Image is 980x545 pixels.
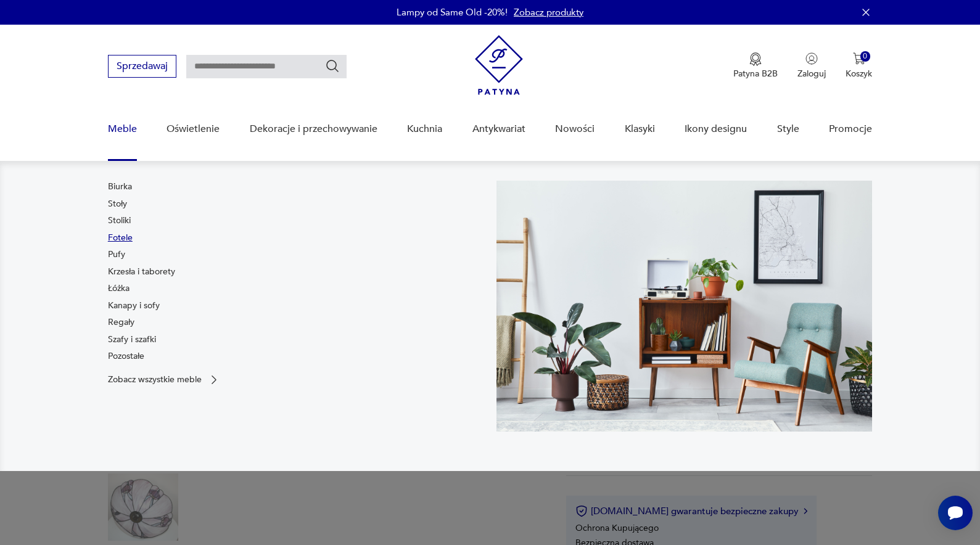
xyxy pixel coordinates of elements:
[108,181,132,193] a: Biurka
[853,52,865,65] img: Ikona koszyka
[749,52,762,66] img: Ikona medalu
[685,105,747,153] a: Ikony designu
[797,52,826,80] button: Zaloguj
[108,215,131,227] a: Stoliki
[555,105,595,153] a: Nowości
[250,105,377,153] a: Dekoracje i przechowywanie
[514,6,583,18] a: Zobacz produkty
[625,105,655,153] a: Klasyki
[860,51,871,62] div: 0
[108,55,176,78] button: Sprzedawaj
[472,105,525,153] a: Antykwariat
[829,105,872,153] a: Promocje
[167,105,220,153] a: Oświetlenie
[108,300,160,312] a: Kanapy i sofy
[733,68,778,80] p: Patyna B2B
[108,266,175,278] a: Krzesła i taborety
[108,105,137,153] a: Meble
[108,63,176,72] a: Sprzedawaj
[846,52,872,80] button: 0Koszyk
[325,59,340,73] button: Szukaj
[108,248,125,261] a: Pufy
[496,181,873,431] img: 969d9116629659dbb0bd4e745da535dc.jpg
[108,316,134,329] a: Regały
[475,35,523,95] img: Patyna - sklep z meblami i dekoracjami vintage
[108,198,127,210] a: Stoły
[108,232,133,244] a: Fotele
[108,375,202,383] p: Zobacz wszystkie meble
[108,334,156,346] a: Szafy i szafki
[797,68,826,80] p: Zaloguj
[397,6,508,18] p: Lampy od Same Old -20%!
[108,282,130,295] a: Łóżka
[846,68,872,80] p: Koszyk
[805,52,818,65] img: Ikonka użytkownika
[777,105,799,153] a: Style
[733,52,778,80] button: Patyna B2B
[108,350,144,363] a: Pozostałe
[733,52,778,80] a: Ikona medaluPatyna B2B
[108,374,220,386] a: Zobacz wszystkie meble
[407,105,442,153] a: Kuchnia
[938,496,973,530] iframe: Smartsupp widget button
